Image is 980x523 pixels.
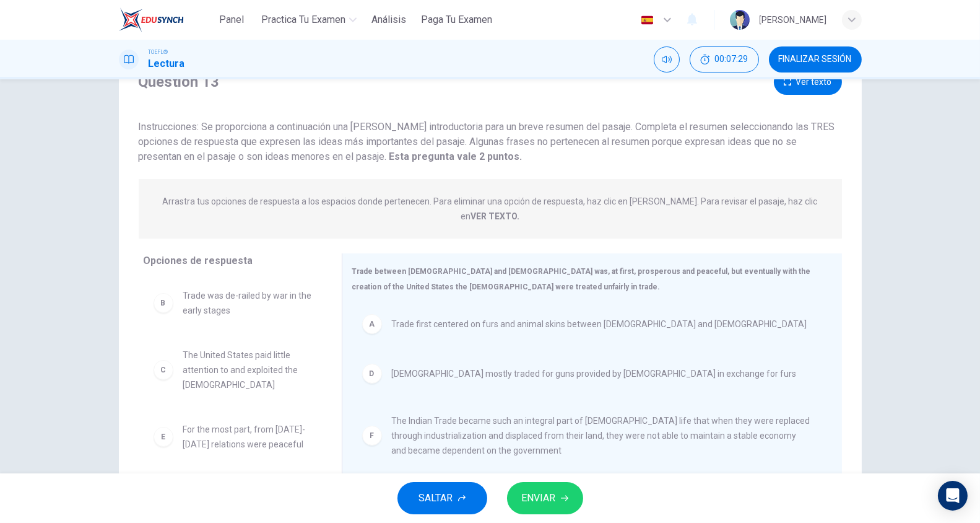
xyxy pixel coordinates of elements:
[352,354,822,393] div: D[DEMOGRAPHIC_DATA] mostly traded for guns provided by [DEMOGRAPHIC_DATA] in exchange for furs
[163,196,818,221] p: Arrastra tus opciones de respuesta a los espacios donde pertenecen. Para eliminar una opción de r...
[522,490,556,507] span: ENVIAR
[366,9,411,31] button: Análisis
[362,364,382,384] div: D
[654,46,680,73] div: Silenciar
[730,10,750,30] img: Profile picture
[144,338,322,402] div: CThe United States paid little attention to and exploited the [DEMOGRAPHIC_DATA]
[371,12,406,27] span: Análisis
[387,151,523,162] strong: Esta pregunta vale 2 puntos.
[149,56,185,71] h1: Lectura
[149,48,168,56] span: TOEFL®
[139,72,220,92] h4: Question 13
[779,55,852,64] span: FINALIZAR SESIÓN
[219,12,244,27] span: Panel
[154,360,173,380] div: C
[256,9,362,31] button: Practica tu examen
[144,278,322,328] div: BTrade was de-railed by war in the early stages
[144,412,322,462] div: EFor the most part, from [DATE]-[DATE] relations were peaceful
[507,482,583,514] button: ENVIAR
[362,426,382,446] div: F
[139,121,835,162] span: Instrucciones: Se proporciona a continuación una [PERSON_NAME] introductoria para un breve resume...
[640,15,655,25] img: es
[760,12,827,27] div: [PERSON_NAME]
[392,317,807,332] span: Trade first centered on furs and animal skins between [DEMOGRAPHIC_DATA] and [DEMOGRAPHIC_DATA]
[416,9,497,31] button: Paga Tu Examen
[212,9,251,31] button: Panel
[154,293,173,313] div: B
[352,304,822,344] div: ATrade first centered on furs and animal skins between [DEMOGRAPHIC_DATA] and [DEMOGRAPHIC_DATA]
[715,55,748,64] span: 00:07:29
[470,211,519,221] strong: VER TEXTO.
[261,12,345,27] span: Practica tu examen
[690,46,759,73] button: 00:07:29
[392,366,797,381] span: [DEMOGRAPHIC_DATA] mostly traded for guns provided by [DEMOGRAPHIC_DATA] in exchange for furs
[774,69,842,95] button: Ver texto
[421,12,492,27] span: Paga Tu Examen
[392,413,812,458] span: The Indian Trade became such an integral part of [DEMOGRAPHIC_DATA] life that when they were repl...
[352,403,822,468] div: FThe Indian Trade became such an integral part of [DEMOGRAPHIC_DATA] life that when they were rep...
[690,46,759,73] div: Ocultar
[119,7,212,32] a: EduSynch logo
[144,255,253,266] span: Opciones de respuesta
[119,7,184,32] img: EduSynch logo
[183,348,312,392] span: The United States paid little attention to and exploited the [DEMOGRAPHIC_DATA]
[352,267,811,291] span: Trade between [DEMOGRAPHIC_DATA] and [DEMOGRAPHIC_DATA] was, at first, prosperous and peaceful, b...
[397,482,487,514] button: SALTAR
[183,288,312,318] span: Trade was de-railed by war in the early stages
[154,427,173,447] div: E
[769,46,862,73] button: FINALIZAR SESIÓN
[938,481,968,511] div: Open Intercom Messenger
[183,422,312,452] span: For the most part, from [DATE]-[DATE] relations were peaceful
[362,314,382,334] div: A
[419,490,453,507] span: SALTAR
